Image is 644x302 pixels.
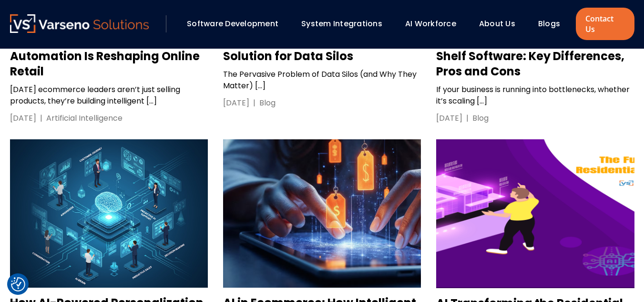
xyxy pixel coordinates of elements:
div: Blogs [533,16,573,32]
img: AI in Ecommerce: How Intelligent Automation Is Reshaping Online Retail [223,139,421,288]
div: Blog [472,113,489,124]
div: About Us [474,16,529,32]
p: The Pervasive Problem of Data Silos (and Why They Matter) […] [223,69,421,92]
div: System Integrations [296,16,396,32]
div: | [462,113,472,124]
div: | [36,113,46,124]
p: If your business is running into bottlenecks, whether it’s scaling […] [436,84,634,107]
div: [DATE] [10,113,36,124]
a: AI Workforce [405,18,456,29]
h3: AI in Ecommerce: How Intelligent Automation Is Reshaping Online Retail [10,33,208,79]
a: Software Development [187,18,278,29]
div: Software Development [182,16,292,32]
div: [DATE] [436,113,462,124]
div: Artificial Intelligence [46,113,123,124]
div: Blog [259,97,276,109]
a: System Integrations [301,18,382,29]
p: [DATE] ecommerce leaders aren’t just selling products, they’re building intelligent […] [10,84,208,107]
img: Revisit consent button [11,277,25,292]
button: Cookie Settings [11,277,25,292]
div: AI Workforce [400,16,470,32]
a: About Us [479,18,515,29]
img: AI Transforming the Residential Construction Industry [436,139,634,288]
a: Blogs [538,18,560,29]
img: Varseno Solutions – Product Engineering & IT Services [10,14,149,33]
div: | [249,97,259,109]
img: How AI-Powered Personalization Drives B2B Customer Journeys [10,139,208,288]
h3: Custom Software vs Off-the-Shelf Software: Key Differences, Pros and Cons [436,33,634,79]
a: Contact Us [576,8,634,40]
div: [DATE] [223,97,249,109]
